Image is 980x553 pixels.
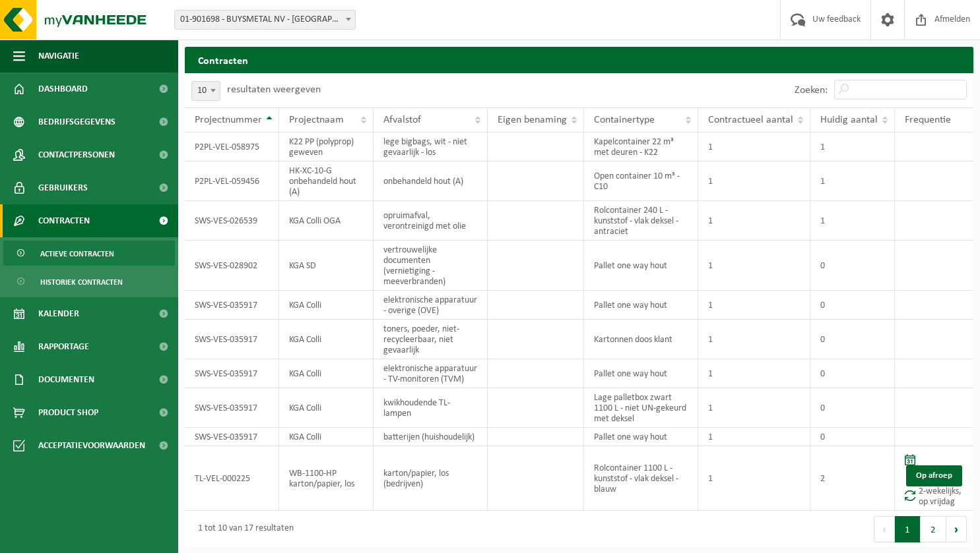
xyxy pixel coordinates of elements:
td: Pallet one way hout [584,359,698,388]
td: KGA Colli [279,291,374,320]
span: Dashboard [38,73,88,105]
span: Huidig aantal [820,115,878,125]
td: 0 [810,320,895,359]
td: K22 PP (polyprop) geweven [279,132,374,161]
td: elektronische apparatuur - overige (OVE) [374,291,488,320]
span: Containertype [594,115,655,125]
h2: Contracten [185,47,973,73]
span: Afvalstof [383,115,421,125]
span: Projectnummer [195,115,262,125]
td: KGA Colli OGA [279,201,374,241]
span: Bedrijfsgegevens [38,105,115,138]
td: batterijen (huishoudelijk) [374,428,488,446]
span: Frequentie [905,115,951,125]
button: Next [946,516,967,542]
td: elektronische apparatuur - TV-monitoren (TVM) [374,359,488,388]
td: Lage palletbox zwart 1100 L - niet UN-gekeurd met deksel [584,388,698,428]
span: Eigen benaming [498,115,567,125]
td: 2 [810,446,895,511]
button: Previous [874,516,895,542]
span: Contracten [38,204,90,237]
span: Contractueel aantal [708,115,793,125]
td: SWS-VES-035917 [185,291,279,320]
td: 0 [810,428,895,446]
td: 2-wekelijks, op vrijdag [895,446,973,511]
span: Product Shop [38,396,98,429]
span: 01-901698 - BUYSMETAL NV - HARELBEKE [174,10,356,30]
td: 1 [810,201,895,241]
td: Pallet one way hout [584,428,698,446]
td: Pallet one way hout [584,291,698,320]
span: 01-901698 - BUYSMETAL NV - HARELBEKE [175,11,355,29]
label: Zoeken: [795,85,828,96]
span: Navigatie [38,40,79,73]
div: 1 tot 10 van 17 resultaten [191,517,294,541]
span: 10 [192,82,220,100]
td: 0 [810,388,895,428]
td: onbehandeld hout (A) [374,161,488,201]
a: Op afroep [906,465,962,486]
td: lege bigbags, wit - niet gevaarlijk - los [374,132,488,161]
td: toners, poeder, niet-recycleerbaar, niet gevaarlijk [374,320,488,359]
td: TL-VEL-000225 [185,446,279,511]
td: KGA Colli [279,388,374,428]
span: Rapportage [38,330,89,363]
td: SWS-VES-028902 [185,241,279,291]
span: Historiek contracten [40,270,123,295]
td: 1 [698,428,810,446]
td: 1 [698,201,810,241]
span: 10 [191,81,220,101]
td: 1 [698,446,810,511]
td: Kartonnen doos klant [584,320,698,359]
td: 1 [698,388,810,428]
td: KGA Colli [279,359,374,388]
td: WB-1100-HP karton/papier, los [279,446,374,511]
span: Projectnaam [289,115,344,125]
td: Rolcontainer 1100 L - kunststof - vlak deksel - blauw [584,446,698,511]
td: 1 [698,359,810,388]
td: HK-XC-10-G onbehandeld hout (A) [279,161,374,201]
span: Acceptatievoorwaarden [38,429,145,462]
td: P2PL-VEL-058975 [185,132,279,161]
span: Kalender [38,297,79,330]
td: 0 [810,241,895,291]
td: SWS-VES-026539 [185,201,279,241]
td: karton/papier, los (bedrijven) [374,446,488,511]
td: SWS-VES-035917 [185,388,279,428]
td: kwikhoudende TL-lampen [374,388,488,428]
td: KGA Colli [279,320,374,359]
td: Kapelcontainer 22 m³ met deuren - K22 [584,132,698,161]
td: Pallet one way hout [584,241,698,291]
td: 1 [698,320,810,359]
td: Rolcontainer 240 L - kunststof - vlak deksel - antraciet [584,201,698,241]
td: 1 [698,161,810,201]
td: 1 [810,161,895,201]
td: SWS-VES-035917 [185,359,279,388]
a: Historiek contracten [3,269,175,294]
td: 1 [698,132,810,161]
td: KGA Colli [279,428,374,446]
td: KGA SD [279,241,374,291]
a: Actieve contracten [3,241,175,266]
td: SWS-VES-035917 [185,320,279,359]
label: resultaten weergeven [227,84,321,95]
td: Open container 10 m³ - C10 [584,161,698,201]
td: vertrouwelijke documenten (vernietiging - meeverbranden) [374,241,488,291]
button: 2 [921,516,946,542]
span: Contactpersonen [38,138,115,171]
td: opruimafval, verontreinigd met olie [374,201,488,241]
td: P2PL-VEL-059456 [185,161,279,201]
span: Documenten [38,363,94,396]
td: 1 [810,132,895,161]
td: 0 [810,291,895,320]
td: 1 [698,241,810,291]
td: 1 [698,291,810,320]
td: 0 [810,359,895,388]
span: Actieve contracten [40,241,114,266]
span: Gebruikers [38,171,88,204]
td: SWS-VES-035917 [185,428,279,446]
button: 1 [895,516,921,542]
